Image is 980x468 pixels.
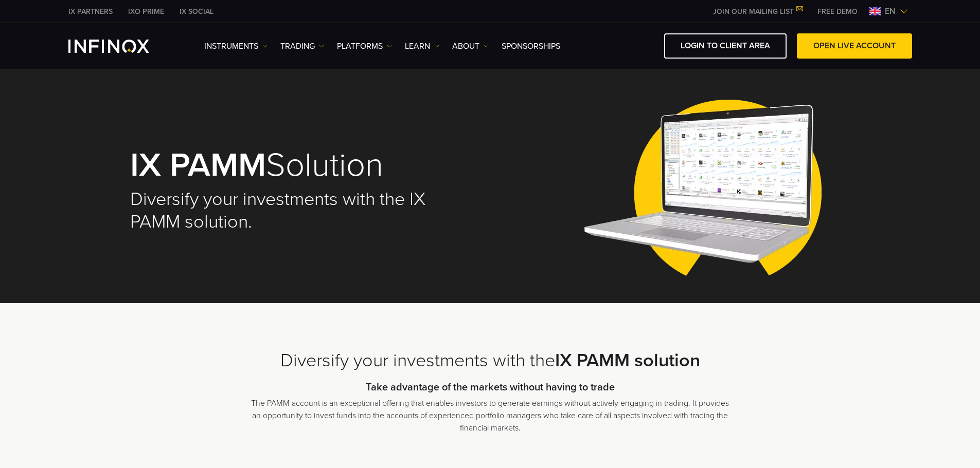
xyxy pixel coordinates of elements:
p: The PAMM account is an exceptional offering that enables investors to generate earnings without a... [251,397,729,434]
h1: Solution [130,148,476,183]
strong: IX PAMM solution [555,349,700,371]
a: INFINOX [120,6,172,17]
h2: Diversify your investments with the IX PAMM solution. [130,188,476,233]
a: INFINOX [172,6,221,17]
a: Learn [405,40,439,52]
a: PLATFORMS [337,40,392,52]
a: ABOUT [452,40,489,52]
a: INFINOX [61,6,120,17]
a: OPEN LIVE ACCOUNT [797,33,912,59]
h2: Diversify your investments with the [130,349,850,372]
a: INFINOX MENU [810,6,865,17]
a: Instruments [204,40,268,52]
a: TRADING [280,40,324,52]
a: INFINOX Logo [68,40,173,53]
strong: IX PAMM [130,145,266,185]
a: JOIN OUR MAILING LIST [705,7,810,16]
a: LOGIN TO CLIENT AREA [664,33,787,59]
a: SPONSORSHIPS [502,40,560,52]
strong: Take advantage of the markets without having to trade [366,381,615,394]
span: en [881,5,900,17]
